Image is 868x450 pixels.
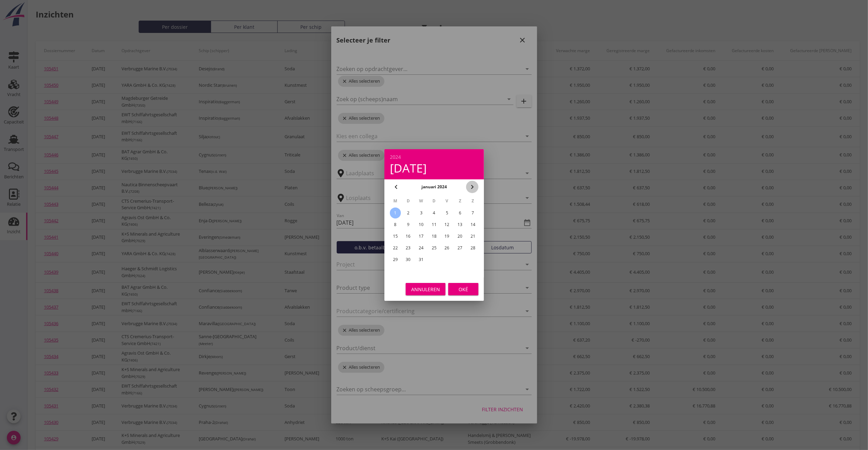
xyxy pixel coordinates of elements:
button: 24 [416,242,427,253]
button: 27 [454,242,465,253]
div: 2024 [390,155,478,159]
div: [DATE] [390,162,478,174]
button: 15 [390,231,401,242]
button: 3 [416,208,427,218]
button: 10 [416,219,427,230]
button: 17 [416,231,427,242]
button: 2 [403,208,414,218]
button: 12 [441,219,452,230]
button: 29 [390,254,401,265]
button: 23 [403,242,414,253]
button: 20 [454,231,465,242]
button: 4 [428,208,439,218]
button: Annuleren [406,283,445,295]
i: chevron_right [468,183,476,191]
button: 31 [416,254,427,265]
button: 14 [467,219,478,230]
button: 5 [441,208,452,218]
button: 9 [403,219,414,230]
div: Annuleren [411,286,440,293]
th: Z [454,195,466,207]
th: M [389,195,402,207]
button: 21 [467,231,478,242]
button: 1 [390,208,401,218]
button: januari 2024 [419,182,449,192]
button: 26 [441,242,452,253]
button: 8 [390,219,401,230]
button: 6 [454,208,465,218]
button: 22 [390,242,401,253]
th: V [441,195,453,207]
button: Oké [448,283,478,295]
button: 7 [467,208,478,218]
button: 19 [441,231,452,242]
button: 28 [467,242,478,253]
th: D [402,195,414,207]
div: Oké [454,286,473,293]
button: 13 [454,219,465,230]
i: chevron_left [392,183,400,191]
th: Z [467,195,479,207]
button: 16 [403,231,414,242]
button: 18 [428,231,439,242]
button: 25 [428,242,439,253]
th: D [428,195,440,207]
button: 30 [403,254,414,265]
th: W [415,195,427,207]
button: 11 [428,219,439,230]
